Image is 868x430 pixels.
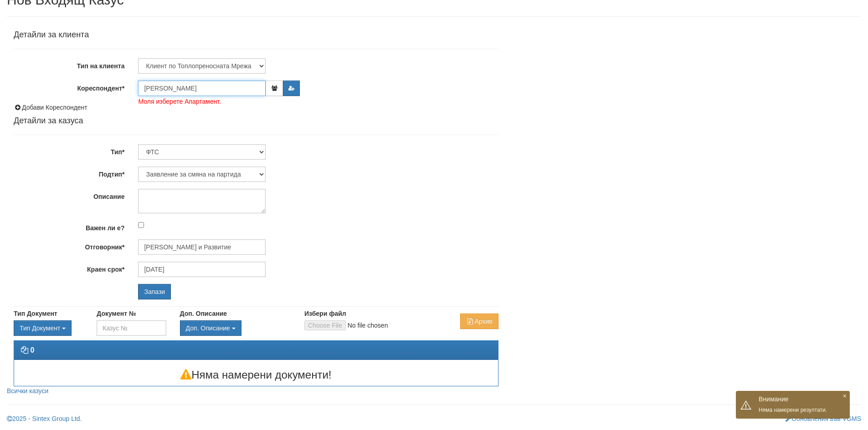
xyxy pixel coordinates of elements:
input: Търсене по Име / Имейл [138,262,266,277]
div: Добави Кореспондент [14,103,498,112]
a: Обновления във VGMS [786,415,861,422]
span: Моля изберете Апартамент. [138,97,221,106]
label: Отговорник* [7,239,131,252]
span: Доп. Описание [186,324,230,332]
span: Тип Документ [20,324,60,332]
label: Тип Документ [14,309,57,318]
button: Доп. Описание [180,320,241,336]
button: Архив [460,314,498,329]
a: Всички казуси [7,387,48,395]
label: Описание [7,189,131,201]
label: Доп. Описание [180,309,227,318]
h2: Внимание [759,395,845,403]
label: Избери файл [304,309,346,318]
div: Двоен клик, за изчистване на избраната стойност. [180,320,291,336]
h3: Няма намерени документи! [14,369,498,381]
h4: Детайли за клиента [14,30,498,40]
h4: Детайли за казуса [14,116,498,126]
label: Тип на клиента [7,58,131,71]
div: Двоен клик, за изчистване на избраната стойност. [14,320,83,336]
label: Кореспондент* [7,81,131,93]
input: Запази [138,284,171,299]
label: Документ № [97,309,136,318]
span: × [843,392,847,400]
a: 2025 - Sintex Group Ltd. [7,415,82,422]
strong: 0 [30,346,34,354]
button: Тип Документ [14,320,72,336]
label: Важен ли е? [7,220,131,233]
label: Краен срок* [7,262,131,274]
div: Няма намерени резултати. [736,391,850,419]
label: Подтип* [7,167,131,179]
input: Търсене по Име / Имейл [138,239,266,255]
input: ЕГН/Име/Адрес/Аб.№/Парт.№/Тел./Email [138,81,266,96]
input: Казус № [97,320,166,336]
